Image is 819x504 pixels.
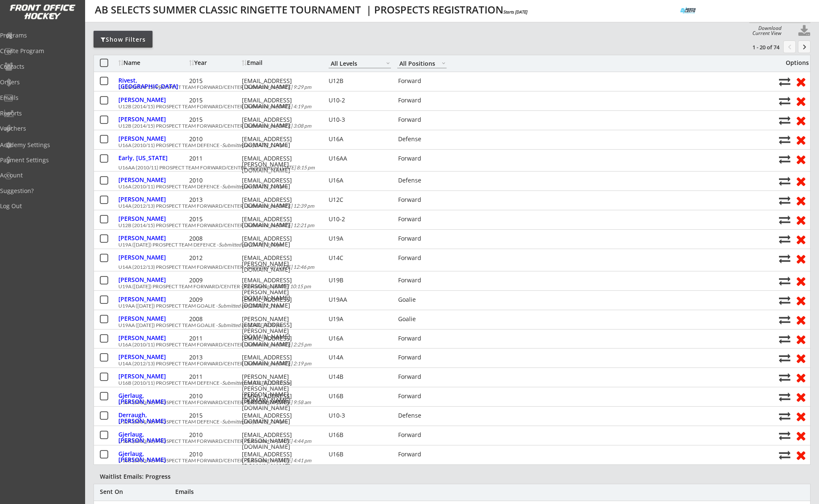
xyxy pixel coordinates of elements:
[175,489,244,495] div: Emails
[242,354,318,366] div: [EMAIL_ADDRESS][DOMAIN_NAME]
[242,136,318,148] div: [EMAIL_ADDRESS][DOMAIN_NAME]
[793,274,808,287] button: Remove from roster (no refund)
[189,316,240,322] div: 2008
[242,451,318,469] div: [EMAIL_ADDRESS][PERSON_NAME][DOMAIN_NAME]
[118,354,187,360] div: [PERSON_NAME]
[793,332,808,346] button: Remove from roster (no refund)
[189,297,240,303] div: 2009
[118,316,187,322] div: [PERSON_NAME]
[242,197,318,209] div: [EMAIL_ADDRESS][DOMAIN_NAME]
[329,432,391,438] div: U16B
[118,458,774,463] div: U16B (2010/11) PROSPECT TEAM FORWARD/CENTER -
[189,97,240,103] div: 2015
[219,241,284,248] em: Submitted on [DATE] 3:00 pm
[242,255,318,273] div: [EMAIL_ADDRESS][PERSON_NAME][DOMAIN_NAME]
[793,294,808,307] button: Remove from roster (no refund)
[798,25,811,38] button: Click to download full roster. Your browser settings may try to block it, check your security set...
[329,451,391,457] div: U16B
[222,380,290,386] em: Submitted on [DATE] 12:10 pm
[783,40,796,53] button: chevron_left
[398,413,447,418] div: Defense
[118,277,187,283] div: [PERSON_NAME]
[398,197,447,203] div: Forward
[189,255,240,261] div: 2012
[329,136,391,142] div: U16A
[329,316,391,322] div: U19A
[779,153,790,165] button: Move player
[329,216,391,222] div: U10-2
[242,297,318,308] div: [EMAIL_ADDRESS][DOMAIN_NAME]
[118,412,187,424] div: Derraugh, [PERSON_NAME]
[118,97,187,103] div: [PERSON_NAME]
[798,40,811,53] button: keyboard_arrow_right
[118,104,774,109] div: U12B (2014/15) PROSPECT TEAM FORWARD/CENTER -
[118,255,187,260] div: [PERSON_NAME]
[779,253,790,264] button: Move player
[793,448,808,461] button: Remove from roster (no refund)
[398,136,447,142] div: Defense
[793,153,808,166] button: Remove from roster (no refund)
[94,35,153,44] div: Show Filters
[793,114,808,127] button: Remove from roster (no refund)
[793,194,808,207] button: Remove from roster (no refund)
[242,316,318,340] div: [PERSON_NAME][EMAIL_ADDRESS][PERSON_NAME][DOMAIN_NAME]
[118,136,187,142] div: [PERSON_NAME]
[242,177,318,189] div: [EMAIL_ADDRESS][DOMAIN_NAME]
[793,313,808,326] button: Remove from roster (no refund)
[398,78,447,84] div: Forward
[329,78,391,84] div: U12B
[118,323,774,328] div: U19AA ([DATE]) PROSPECT TEAM GOALIE -
[242,236,318,247] div: [EMAIL_ADDRESS][DOMAIN_NAME]
[779,233,790,245] button: Move player
[779,134,790,145] button: Move player
[118,60,187,66] div: Name
[779,60,809,66] div: Options
[398,354,447,360] div: Forward
[118,223,774,228] div: U12B (2014/15) PROSPECT TEAM FORWARD/CENTER -
[242,78,318,90] div: [EMAIL_ADDRESS][DOMAIN_NAME]
[779,430,790,441] button: Move player
[398,277,447,283] div: Forward
[118,78,187,89] div: Rivest, [GEOGRAPHIC_DATA]
[242,60,318,66] div: Email
[793,390,808,403] button: Remove from roster (no refund)
[189,354,240,360] div: 2013
[118,116,187,122] div: [PERSON_NAME]
[118,165,774,170] div: U16AA (2010/11) PROSPECT TEAM FORWARD/CENTER -
[503,9,527,15] em: Starts [DATE]
[118,204,774,209] div: U14A (2012/13) PROSPECT TEAM FORWARD/CENTER -
[118,373,187,379] div: [PERSON_NAME]
[793,351,808,365] button: Remove from roster (no refund)
[222,183,287,190] em: Submitted on [DATE] 1:51 pm
[118,155,187,161] div: Early, [US_STATE]
[118,177,187,183] div: [PERSON_NAME]
[779,175,790,187] button: Move player
[398,177,447,183] div: Defense
[242,413,318,424] div: [EMAIL_ADDRESS][DOMAIN_NAME]
[189,393,240,399] div: 2010
[779,115,790,126] button: Move player
[118,265,774,270] div: U14A (2012/13) PROSPECT TEAM FORWARD/CENTER -
[118,342,774,347] div: U16A (2010/11) PROSPECT TEAM FORWARD/CENTER -
[779,76,790,87] button: Move player
[100,489,169,495] div: Sent On
[329,117,391,123] div: U10-3
[118,393,187,405] div: Gjerlaug, [PERSON_NAME]
[242,216,318,228] div: [EMAIL_ADDRESS][DOMAIN_NAME]
[118,184,774,189] div: U16A (2010/11) PROSPECT TEAM DEFENCE -
[793,94,808,107] button: Remove from roster (no refund)
[398,236,447,241] div: Forward
[793,75,808,88] button: Remove from roster (no refund)
[189,60,240,66] div: Year
[189,155,240,161] div: 2011
[118,419,774,424] div: U12A (2014/15) PROSPECT TEAM DEFENCE -
[779,314,790,325] button: Move player
[398,451,447,457] div: Forward
[118,451,187,463] div: Gjerlaug, [PERSON_NAME]
[779,214,790,225] button: Move player
[398,393,447,399] div: Forward
[779,372,790,383] button: Move player
[242,432,318,450] div: [EMAIL_ADDRESS][PERSON_NAME][DOMAIN_NAME]
[118,432,187,443] div: Gjerlaug, [PERSON_NAME]
[398,155,447,161] div: Forward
